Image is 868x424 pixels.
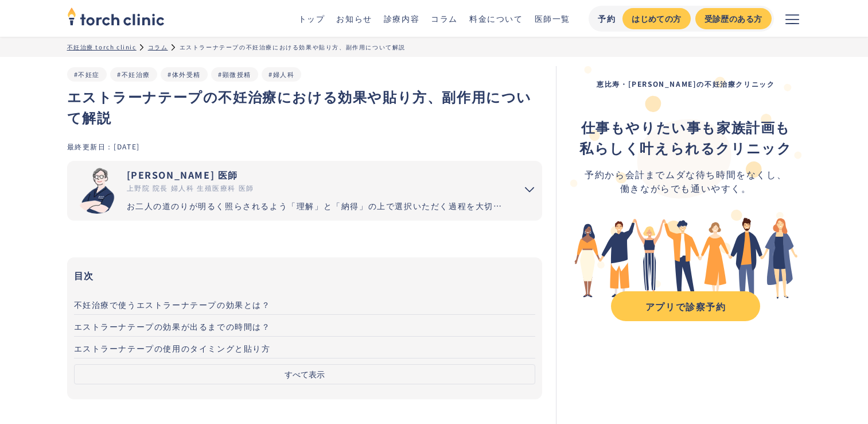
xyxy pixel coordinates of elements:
a: お知らせ [336,13,372,24]
div: 予約から会計までムダな待ち時間をなくし、 働きながらでも通いやすく。 [579,167,792,195]
a: #不妊症 [74,70,100,79]
div: 予約 [598,13,616,25]
span: エストラーナテープの効果が出るまでの時間は？ [74,321,271,332]
a: はじめての方 [622,8,690,29]
a: アプリで診察予約 [611,291,760,321]
a: 診療内容 [384,13,419,24]
span: エストラーナテープの使用のタイミングと貼り方 [74,342,271,354]
ul: パンくずリスト [67,43,801,51]
strong: 私らしく叶えられるクリニック [579,137,792,157]
div: ‍ ‍ [579,117,792,158]
div: はじめての方 [632,13,681,25]
div: [DATE] [114,141,140,151]
a: エストラーナテープの効果が出るまでの時間は？ [74,315,536,337]
img: 市山 卓彦 [74,168,120,214]
h3: 目次 [74,267,536,284]
a: home [67,8,165,29]
a: 受診歴のある方 [695,8,772,29]
a: トップ [298,13,325,24]
a: #体外受精 [168,70,201,79]
a: #不妊治療 [117,70,150,79]
a: 不妊治療で使うエストラーナテープの効果とは？ [74,293,536,315]
a: 料金について [469,13,523,24]
img: torch clinic [67,3,165,29]
div: 最終更新日： [67,141,114,151]
div: エストラーナテープの不妊治療における効果や貼り方、副作用について解説 [180,43,406,51]
a: コラム [431,13,458,24]
a: #顕微授精 [218,70,251,79]
a: [PERSON_NAME] 医師 上野院 院長 婦人科 生殖医療科 医師 お二人の道のりが明るく照らされるよう「理解」と「納得」の上で選択いただく過程を大切にしています。エビデンスに基づいた高水... [67,161,508,221]
summary: 市山 卓彦 [PERSON_NAME] 医師 上野院 院長 婦人科 生殖医療科 医師 お二人の道のりが明るく照らされるよう「理解」と「納得」の上で選択いただく過程を大切にしています。エビデンスに... [67,161,543,221]
a: コラム [148,43,168,51]
a: 医師一覧 [535,13,570,24]
button: すべて表示 [74,364,536,384]
div: アプリで診察予約 [621,299,750,313]
h1: エストラーナテープの不妊治療における効果や貼り方、副作用について解説 [67,86,543,128]
a: 不妊治療 torch clinic [67,43,137,51]
span: 不妊治療で使うエストラーナテープの効果とは？ [74,299,271,310]
div: 受診歴のある方 [704,13,762,25]
a: #婦人科 [268,70,294,79]
div: [PERSON_NAME] 医師 [127,168,508,182]
div: 上野院 院長 婦人科 生殖医療科 医師 [127,183,508,193]
strong: 恵比寿・[PERSON_NAME]の不妊治療クリニック [597,79,774,88]
strong: 仕事もやりたい事も家族計画も [581,117,791,137]
div: お二人の道のりが明るく照らされるよう「理解」と「納得」の上で選択いただく過程を大切にしています。エビデンスに基づいた高水準の医療提供により「幸せな家族計画の実現」をお手伝いさせていただきます。 [127,200,508,212]
a: エストラーナテープの使用のタイミングと貼り方 [74,337,536,359]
